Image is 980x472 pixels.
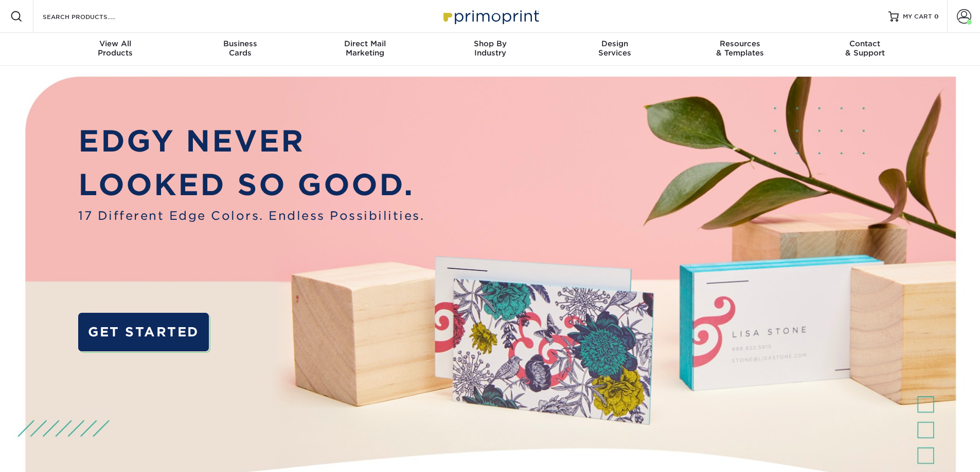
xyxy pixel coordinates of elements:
[553,39,678,58] div: Services
[678,39,803,48] span: Resources
[427,39,553,58] div: Industry
[302,33,427,66] a: Direct MailMarketing
[42,10,142,23] input: SEARCH PRODUCTS.....
[177,33,302,66] a: BusinessCards
[553,39,678,48] span: Design
[177,39,302,58] div: Cards
[78,313,208,351] a: GET STARTED
[53,39,178,58] div: Products
[803,39,928,48] span: Contact
[302,39,427,58] div: Marketing
[553,33,678,66] a: DesignServices
[427,39,553,48] span: Shop By
[803,39,928,58] div: & Support
[302,39,427,48] span: Direct Mail
[439,5,542,27] img: Primoprint
[53,39,178,48] span: View All
[53,33,178,66] a: View AllProducts
[678,33,803,66] a: Resources& Templates
[177,39,302,48] span: Business
[78,207,424,224] span: 17 Different Edge Colors. Endless Possibilities.
[803,33,928,66] a: Contact& Support
[934,13,939,20] span: 0
[78,163,424,207] p: LOOKED SO GOOD.
[427,33,553,66] a: Shop ByIndustry
[903,12,932,21] span: MY CART
[678,39,803,58] div: & Templates
[78,119,424,163] p: EDGY NEVER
